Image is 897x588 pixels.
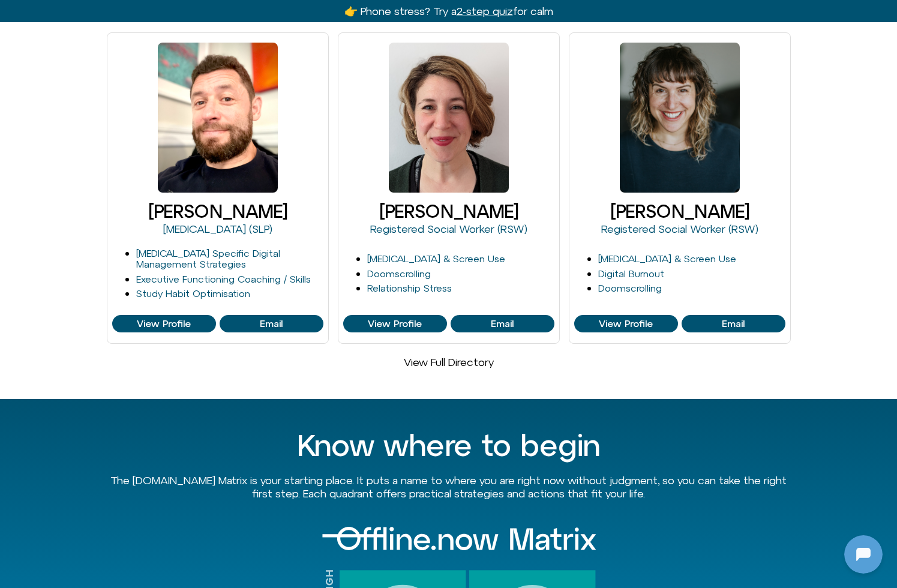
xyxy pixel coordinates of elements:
[34,128,214,186] p: Good to see you. Phone focus time. Which moment [DATE] grabs your phone the most? Choose one: 1) ...
[35,8,184,23] h2: [DOMAIN_NAME]
[34,299,214,356] p: Looks like you stepped away—no worries. Message me when you're ready. What feels like a good next...
[343,315,447,333] a: View Profile of Jessie Kussin
[370,223,527,235] a: Registered Social Worker (RSW)
[598,268,664,279] a: Digital Burnout
[367,253,505,264] a: [MEDICAL_DATA] & Screen Use
[610,201,749,221] a: [PERSON_NAME]
[368,319,422,329] span: View Profile
[189,5,209,26] svg: Restart Conversation Button
[209,5,230,26] svg: Close Chatbot Button
[457,5,513,17] u: 2-step quiz
[3,174,20,191] img: N5FCcHC.png
[451,315,554,333] a: View Profile of Jessie Kussin
[682,315,785,333] a: View Profile of Cleo Haber
[491,319,514,329] span: Email
[844,535,883,574] iframe: Botpress
[112,315,216,333] a: View Profile of Craig Selinger
[220,315,323,333] a: View Profile of Craig Selinger
[148,201,287,221] a: [PERSON_NAME]
[404,356,494,368] a: View Full Directory
[3,3,237,28] button: Expand Header Button
[74,30,166,47] h1: [DOMAIN_NAME]
[11,6,30,25] img: N5FCcHC.png
[136,248,280,270] a: [MEDICAL_DATA] Specific Digital Management Strategies
[367,283,452,293] a: Relationship Stress
[136,288,250,299] a: Study Habit Optimisation
[137,319,191,329] span: View Profile
[599,319,653,329] span: View Profile
[205,383,224,402] svg: Voice Input Button
[722,319,745,329] span: Email
[34,206,214,278] p: Makes sense — you want clarity. When do you reach for your phone most [DATE]? Choose one: 1) Morn...
[20,386,186,398] textarea: Message Input
[260,319,283,329] span: Email
[367,268,431,279] a: Doomscrolling
[3,344,20,361] img: N5FCcHC.png
[601,223,758,235] a: Registered Social Worker (RSW)
[136,274,311,284] a: Executive Functioning Coaching / Skills
[379,201,518,221] a: [PERSON_NAME]
[107,474,791,500] p: The [DOMAIN_NAME] Matrix is your starting place. It puts a name to where you are right now withou...
[598,283,662,293] a: Doomscrolling
[344,5,553,17] a: 👉 Phone stress? Try a2-step quizfor calm
[574,315,678,333] a: View Profile of Cleo Haber
[163,223,272,235] a: [MEDICAL_DATA] (SLP)
[3,266,20,283] img: N5FCcHC.png
[107,429,791,462] h2: Know where to begin
[104,98,136,113] p: [DATE]
[598,253,736,264] a: [MEDICAL_DATA] & Screen Use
